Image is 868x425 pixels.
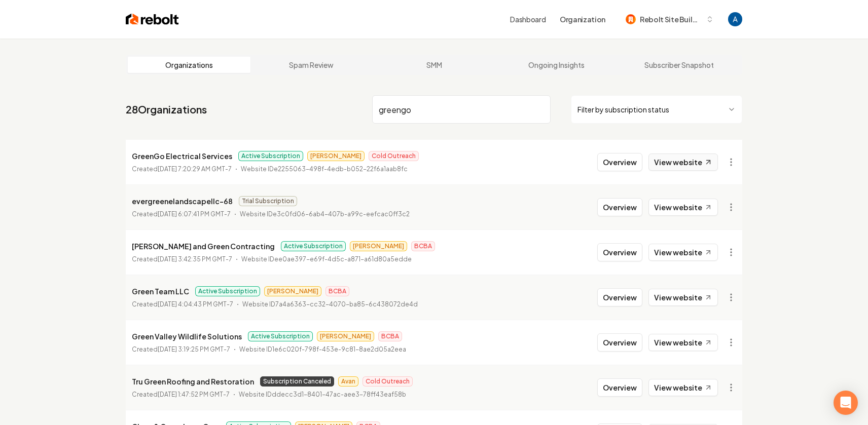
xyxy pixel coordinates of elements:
p: Created [132,344,230,355]
span: [PERSON_NAME] [317,331,374,341]
span: [PERSON_NAME] [307,151,365,161]
p: Green Valley Wildlife Solutions [132,330,242,342]
button: Organization [554,10,611,28]
button: Open user button [728,12,742,26]
a: View website [648,244,718,261]
time: [DATE] 7:20:29 AM GMT-7 [158,165,232,173]
button: Overview [597,153,642,171]
p: Tru Green Roofing and Restoration [132,375,254,388]
span: Cold Outreach [369,151,419,161]
div: Open Intercom Messenger [834,391,858,415]
a: SMM [373,57,495,73]
img: Andrew Magana [728,12,742,26]
p: Website ID 7a4a6363-cc32-4070-ba85-6c438072de4d [242,299,418,310]
span: BCBA [325,286,349,296]
button: Overview [597,243,642,261]
p: Created [132,209,231,219]
a: Ongoing Insights [495,57,618,73]
span: Active Subscription [238,151,303,161]
a: Subscriber Snapshot [618,57,740,73]
span: Rebolt Site Builder [640,14,702,25]
a: 28Organizations [126,102,207,117]
button: Overview [597,198,642,216]
p: Green Team LLC [132,285,189,297]
span: BCBA [378,331,402,341]
a: View website [648,334,718,351]
button: Overview [597,378,642,397]
a: Spam Review [250,57,373,73]
p: Created [132,390,230,400]
span: [PERSON_NAME] [264,286,321,296]
button: Overview [597,288,642,306]
a: Organizations [128,57,250,73]
p: Website ID ee0ae397-e69f-4d5c-a871-a61d80a5edde [241,254,412,264]
img: Rebolt Site Builder [626,14,636,24]
span: [PERSON_NAME] [350,241,407,251]
a: View website [648,289,718,306]
a: Dashboard [510,14,546,24]
p: Website ID ddecc3d1-8401-47ac-aee3-78ff43eaf58b [239,390,406,400]
p: Created [132,299,233,310]
a: View website [648,153,718,171]
time: [DATE] 3:42:35 PM GMT-7 [158,255,232,263]
time: [DATE] 1:47:52 PM GMT-7 [158,391,230,398]
span: Active Subscription [195,286,260,296]
p: Website ID 1e6c020f-798f-453e-9c81-8ae2d05a2eea [239,344,406,355]
p: evergreenelandscapellc-68 [132,195,233,207]
span: Subscription Canceled [260,376,334,387]
a: View website [648,379,718,396]
p: Created [132,254,232,264]
a: View website [648,199,718,216]
p: Created [132,164,232,174]
time: [DATE] 4:04:43 PM GMT-7 [158,300,233,308]
img: Rebolt Logo [126,12,179,26]
span: Trial Subscription [239,196,297,206]
span: Active Subscription [248,331,313,341]
p: [PERSON_NAME] and Green Contracting [132,240,275,252]
time: [DATE] 3:19:25 PM GMT-7 [158,345,230,353]
span: Cold Outreach [363,376,413,387]
span: Avan [338,376,358,387]
p: Website ID e2255063-498f-4edb-b052-22f6a1aab8fc [241,164,408,174]
input: Search by name or ID [372,95,551,124]
p: GreenGo Electrical Services [132,150,232,162]
time: [DATE] 6:07:41 PM GMT-7 [158,210,231,218]
button: Overview [597,333,642,352]
span: BCBA [411,241,435,251]
span: Active Subscription [281,241,346,251]
p: Website ID e3c0fd06-6ab4-407b-a99c-eefcac0ff3c2 [240,209,410,219]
